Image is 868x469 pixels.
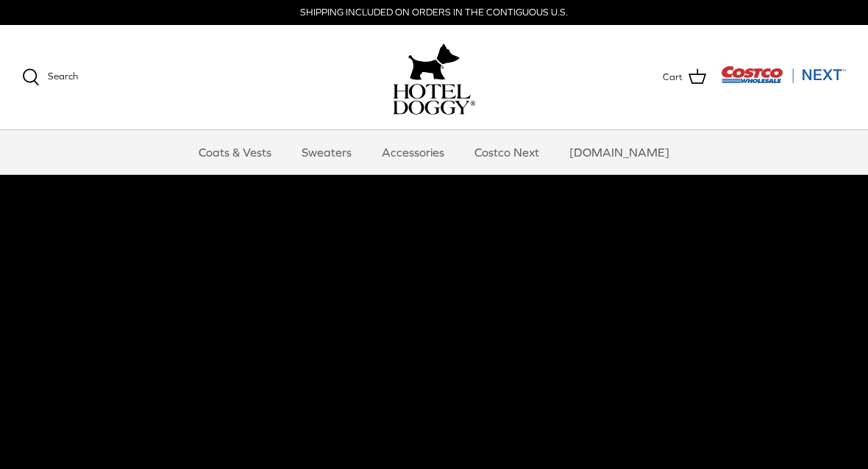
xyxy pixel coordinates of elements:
a: hoteldoggy.com hoteldoggycom [393,40,475,115]
a: Accessories [369,130,458,174]
a: Cart [663,68,706,87]
img: hoteldoggycom [393,84,475,115]
span: Search [48,71,78,82]
img: hoteldoggy.com [408,40,460,84]
img: Costco Next [721,65,846,84]
a: Sweaters [288,130,365,174]
a: Coats & Vests [185,130,285,174]
span: Cart [663,70,683,85]
a: Visit Costco Next [721,75,846,86]
a: Costco Next [461,130,552,174]
a: Search [22,68,78,86]
a: [DOMAIN_NAME] [556,130,683,174]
